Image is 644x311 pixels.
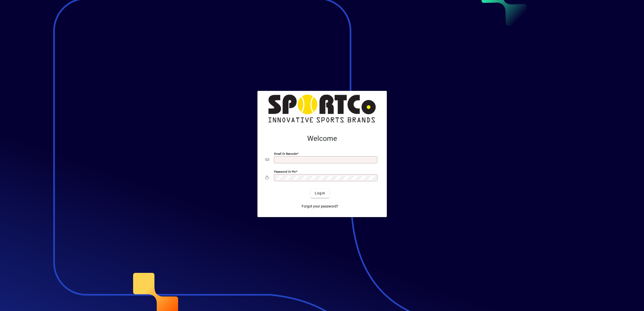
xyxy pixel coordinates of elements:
[300,202,340,211] a: Forgot your password?
[274,170,296,173] mat-label: Password or Pin
[311,189,329,198] button: Login
[266,134,379,143] h2: Welcome
[315,191,325,196] span: Login
[302,204,338,209] span: Forgot your password?
[274,152,297,155] mat-label: Email or Barcode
